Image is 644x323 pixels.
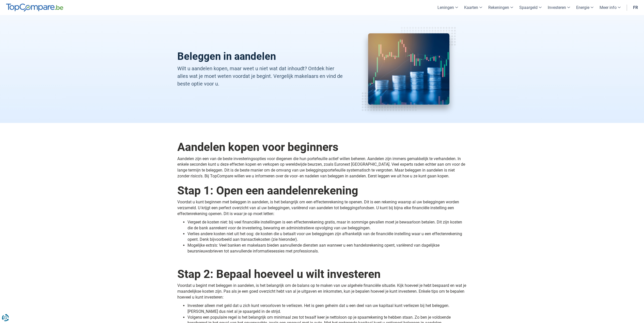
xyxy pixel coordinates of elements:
[187,303,467,315] li: Investeer alleen met geld dat u zich kunt veroorloven te verliezen. Het is geen geheim dat u een ...
[177,184,467,197] h2: Stap 1: Open een aandelenrekening
[187,219,467,231] li: Vergeet de kosten niet: bij veel financiële instellingen is een effectenrekening gratis, maar in ...
[177,283,467,300] p: Voordat u begint met beleggen in aandelen, is het belangrijk om de balans op te maken van uw alge...
[177,141,467,153] h2: Aandelen kopen voor beginners
[177,199,467,217] p: Voordat u kunt beginnen met beleggen in aandelen, is het belangrijk om een effectenrekening te op...
[187,231,467,243] li: Verlies andere kosten niet uit het oog: de kosten die u betaalt voor uw beleggingen zijn afhankel...
[368,33,449,105] img: Beleggen in aandelen
[177,156,467,179] p: Aandelen zijn een van de beste investeringsopties voor diegenen die hun portefeuille actief wille...
[6,4,63,12] img: Bovenkant Vergelijken
[187,243,467,254] li: Mogelijke extra's: Veel banken en makelaars bieden aanvullende diensten aan wanneer u een handels...
[177,50,343,63] h1: Beleggen in aandelen
[177,65,343,88] p: Wilt u aandelen kopen, maar weet u niet wat dat inhoudt? Ontdek hier alles wat je moet weten voor...
[177,268,467,280] h2: Stap 2: Bepaal hoeveel u wilt investeren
